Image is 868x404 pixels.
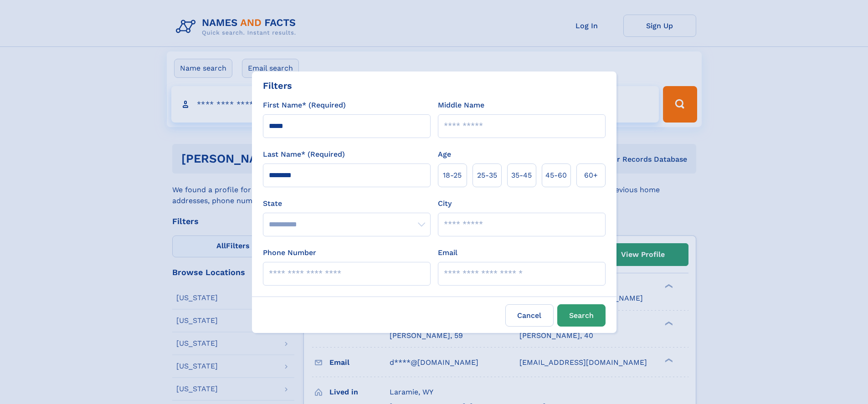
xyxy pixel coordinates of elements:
[584,170,598,181] span: 60+
[438,149,451,160] label: Age
[263,79,292,92] div: Filters
[557,304,606,327] button: Search
[545,170,567,181] span: 45‑60
[263,100,346,111] label: First Name* (Required)
[438,247,457,258] label: Email
[511,170,532,181] span: 35‑45
[505,304,554,327] label: Cancel
[477,170,497,181] span: 25‑35
[263,247,316,258] label: Phone Number
[438,198,452,209] label: City
[443,170,462,181] span: 18‑25
[263,149,345,160] label: Last Name* (Required)
[263,198,431,209] label: State
[438,100,484,111] label: Middle Name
